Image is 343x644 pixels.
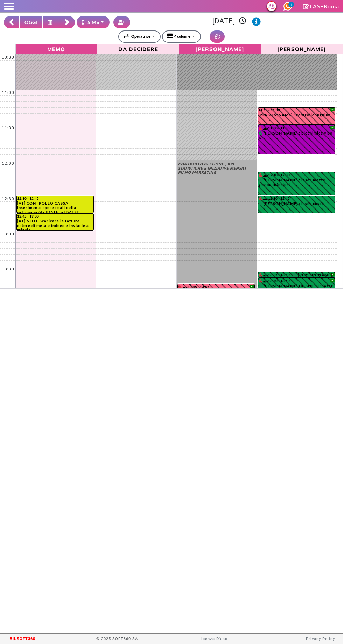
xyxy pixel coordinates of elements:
i: Il cliente ha degli insoluti [259,126,262,130]
div: [PERSON_NAME] : controllo inguine [259,112,335,119]
i: Il cliente ha degli insoluti [259,173,262,177]
div: 11:30 - 11:55 [259,126,335,130]
a: LASERoma [303,3,339,9]
div: 12:45 - 13:00 [17,214,93,218]
div: 13:00 [0,232,16,237]
div: 12:10 - 12:30 [259,173,335,177]
div: 11:00 [0,90,16,95]
i: PAGATO [259,131,264,135]
i: Il cliente ha degli insoluti [259,273,262,276]
i: Clicca per andare alla pagina di firma [303,4,310,9]
button: Crea nuovo contatto rapido [113,16,130,28]
a: Privacy Policy [306,637,335,641]
i: PAGATO [259,201,264,205]
i: Il cliente ha degli insoluti [259,279,262,282]
div: 11:30 [0,125,16,130]
div: 13:35 - 13:40 [259,273,293,277]
i: Il cliente ha degli insoluti [178,285,182,288]
div: 13:40 - 13:50 [259,279,335,283]
div: 5 Minuti [82,19,107,26]
div: 10:30 [0,55,16,60]
i: Il cliente ha degli insoluti [259,197,262,200]
div: [PERSON_NAME] : laser mezze gambe inferiori [259,178,335,189]
div: 12:30 [0,196,16,201]
button: OGGI [19,16,43,28]
span: Da Decidere [99,45,177,53]
i: PAGATO [259,284,264,288]
div: CONTROLLO GESTIONE ; KPI STATISTICHE E INIZIATIVE MENSILI PIANO MARKETING [178,162,255,177]
div: 13:30 [0,267,16,272]
span: [PERSON_NAME] [181,45,259,53]
span: Memo [17,45,96,53]
div: [AT] NOTE Scaricare le fatture estere di meta e indeed e inviarle a trincia [17,219,93,230]
div: 11:15 - 11:30 [259,108,335,112]
div: [PERSON_NAME] : biochimica viso w [259,131,335,142]
div: [PERSON_NAME] : laser cosce [259,201,335,208]
div: 12:30 - 12:45 [17,196,93,200]
span: [PERSON_NAME] [263,45,341,53]
div: 13:45 - 13:55 [178,285,254,289]
div: [PERSON_NAME] DE SOCIO : laser inguine completo [293,273,335,277]
a: Licenza D'uso [199,637,227,641]
i: PAGATO [293,273,298,277]
div: [PERSON_NAME] DE SOCIO : laser ascelle [259,283,335,289]
div: [AT] CONTROLLO CASSA Inserimento spese reali della settimana (da [DATE] a [DATE]) [17,201,93,213]
div: 12:00 [0,161,16,166]
h3: [DATE] [134,17,339,26]
div: 12:30 - 12:45 [259,196,335,201]
i: PAGATO [259,178,264,182]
